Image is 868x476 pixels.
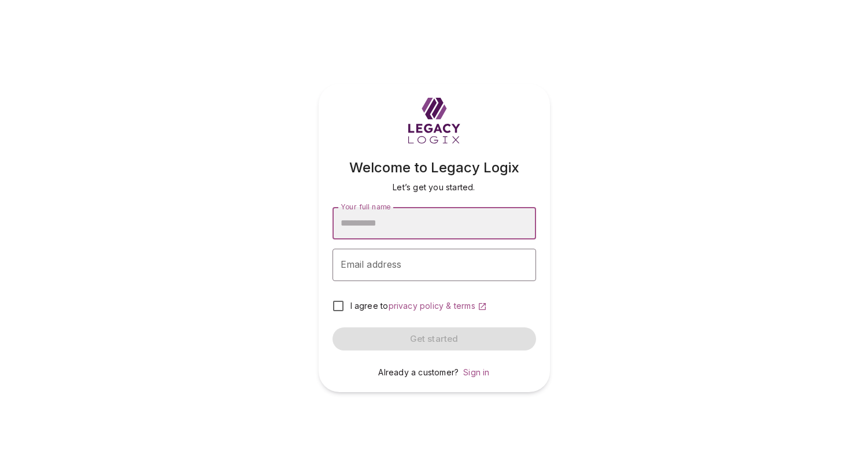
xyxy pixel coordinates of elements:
span: privacy policy & terms [389,301,475,311]
span: Let’s get you started. [393,182,475,192]
a: Sign in [463,367,489,377]
span: Already a customer? [378,367,459,377]
span: I agree to [350,301,389,311]
span: Your full name [341,202,390,211]
a: privacy policy & terms [389,301,487,311]
span: Welcome to Legacy Logix [349,159,519,176]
